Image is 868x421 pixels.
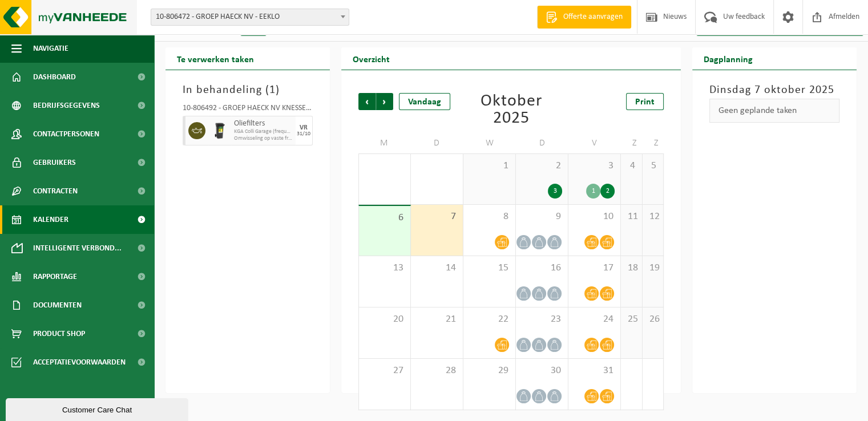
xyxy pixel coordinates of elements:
[341,47,401,70] h2: Overzicht
[560,11,625,23] span: Offerte aanvragen
[469,262,510,274] span: 15
[234,135,293,142] span: Omwisseling op vaste frequentie (incl. verwerking)
[522,313,562,326] span: 23
[643,133,664,153] td: Z
[417,313,457,326] span: 21
[648,211,658,223] span: 12
[463,93,558,127] div: Oktober 2025
[522,365,562,377] span: 30
[358,133,411,153] td: M
[709,82,839,99] h3: Dinsdag 7 oktober 2025
[300,124,308,131] div: VR
[417,262,457,274] span: 14
[33,34,68,63] span: Navigatie
[621,133,642,153] td: Z
[183,104,313,116] div: 10-806492 - GROEP HAECK NV KNESSELARE - AALTER
[211,122,228,139] img: WB-0240-HPE-BK-01
[626,93,664,110] a: Print
[516,133,568,153] td: D
[574,160,615,172] span: 3
[417,211,457,223] span: 7
[33,120,99,148] span: Contactpersonen
[586,184,600,199] div: 1
[33,205,68,234] span: Kalender
[648,160,658,172] span: 5
[399,93,450,110] div: Vandaag
[522,211,562,223] span: 9
[151,9,349,25] span: 10-806472 - GROEP HAECK NV - EEKLO
[297,131,310,137] div: 31/10
[234,119,293,128] span: Oliefilters
[469,313,510,326] span: 22
[568,133,621,153] td: V
[411,133,463,153] td: D
[33,148,76,177] span: Gebruikers
[234,128,293,135] span: KGA Colli Garage (frequentie)
[365,313,405,326] span: 20
[574,365,615,377] span: 31
[648,262,658,274] span: 19
[463,133,516,153] td: W
[574,211,615,223] span: 10
[365,262,405,274] span: 13
[33,91,100,120] span: Bedrijfsgegevens
[537,6,631,29] a: Offerte aanvragen
[269,84,276,96] span: 1
[183,82,313,99] h3: In behandeling ( )
[33,262,77,291] span: Rapportage
[574,262,615,274] span: 17
[627,211,636,223] span: 11
[33,291,82,319] span: Documenten
[548,184,562,199] div: 3
[648,313,658,326] span: 26
[365,365,405,377] span: 27
[151,9,349,26] span: 10-806472 - GROEP HAECK NV - EEKLO
[574,313,615,326] span: 24
[469,365,510,377] span: 29
[635,98,655,107] span: Print
[33,234,122,262] span: Intelligente verbond...
[522,160,562,172] span: 2
[33,319,85,348] span: Product Shop
[627,313,636,326] span: 25
[627,160,636,172] span: 4
[33,63,76,91] span: Dashboard
[376,93,393,110] span: Volgende
[692,47,764,70] h2: Dagplanning
[469,160,510,172] span: 1
[600,184,615,199] div: 2
[627,262,636,274] span: 18
[165,47,265,70] h2: Te verwerken taken
[33,177,78,205] span: Contracten
[417,365,457,377] span: 28
[709,99,839,123] div: Geen geplande taken
[358,93,376,110] span: Vorige
[33,348,126,377] span: Acceptatievoorwaarden
[6,396,191,421] iframe: chat widget
[469,211,510,223] span: 8
[522,262,562,274] span: 16
[365,212,405,224] span: 6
